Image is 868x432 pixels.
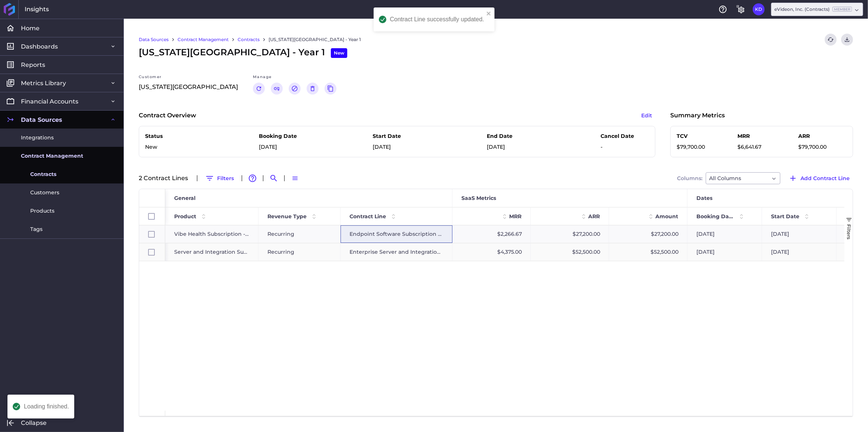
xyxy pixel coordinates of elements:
button: Renew [253,83,265,95]
span: Metrics Library [21,79,66,87]
button: Cancel [289,83,301,95]
div: $52,500.00 [609,243,687,261]
div: $2,266.67 [452,225,531,243]
div: Recurring [258,225,341,243]
span: Products [30,207,54,215]
div: $27,200.00 [609,225,687,243]
div: eVideon, Inc. (Contracts) [774,6,852,13]
p: $79,700.00 [798,143,847,151]
p: - [601,143,649,151]
p: $79,700.00 [677,143,725,151]
span: All Columns [709,174,741,183]
span: Start Date [771,213,799,220]
span: Amount [655,213,678,220]
span: Filters [846,224,852,240]
p: Status [145,132,194,140]
p: [US_STATE][GEOGRAPHIC_DATA] [139,83,238,92]
span: Tags [30,225,43,233]
p: [DATE] [259,143,307,151]
a: Contracts [238,36,260,43]
p: New [145,143,194,151]
span: Integrations [21,134,54,142]
div: Press SPACE to select this row. [139,225,165,243]
span: General [174,195,195,201]
div: $4,375.00 [452,243,531,261]
span: Reports [21,61,45,69]
p: MRR [737,132,786,140]
div: Dropdown select [706,172,780,184]
div: Enterprise Server and Integration Subscription Licensing [341,243,452,261]
div: $27,200.00 [531,225,609,243]
p: ARR [798,132,847,140]
span: Vibe Health Subscription - Recurring [174,226,250,243]
span: Columns: [677,176,702,181]
div: [DATE] [687,225,762,243]
button: Help [717,3,729,15]
button: Add Contract Line [785,172,853,184]
span: Product [174,213,196,220]
span: Contracts [30,170,56,178]
button: Edit [638,109,655,121]
div: Loading finished. [24,404,69,410]
div: [DATE] [762,243,837,261]
span: SaaS Metrics [461,195,496,201]
div: Endpoint Software Subscription Licensing [341,225,452,243]
p: Cancel Date [601,132,649,140]
button: Refresh [825,34,837,46]
span: Financial Accounts [21,98,78,105]
a: [US_STATE][GEOGRAPHIC_DATA] - Year 1 [269,36,361,43]
span: [US_STATE][GEOGRAPHIC_DATA] - Year 1 [139,46,347,59]
span: Data Sources [21,116,62,124]
div: [DATE] [687,243,762,261]
div: Press SPACE to select this row. [139,243,165,261]
div: 2 Contract Line s [139,175,192,181]
p: Summary Metrics [670,111,725,120]
button: Filters [202,172,237,184]
a: Data Sources [139,36,169,43]
span: Add Contract Line [800,174,850,182]
div: Manage [253,74,336,83]
div: Contract Line successfully updated. [390,16,484,22]
button: Search by [268,172,280,184]
span: Booking Date [696,213,734,220]
span: Server and Integration Subscription Licensing [174,244,250,260]
span: Revenue Type [267,213,307,220]
p: Booking Date [259,132,307,140]
span: Contract Management [21,152,83,160]
p: [DATE] [373,143,422,151]
button: General Settings [735,3,747,15]
span: Dashboards [21,43,58,50]
div: New [331,48,347,58]
span: Dates [696,195,712,201]
span: Home [21,24,40,32]
p: Start Date [373,132,422,140]
div: Dropdown select [771,3,863,16]
button: Download [841,34,853,46]
span: Contract Line [350,213,386,220]
p: Contract Overview [139,111,196,120]
div: Customer [139,74,238,83]
button: Delete [307,83,319,95]
ins: Member [833,7,852,12]
span: Customers [30,189,59,197]
p: [DATE] [487,143,535,151]
button: User Menu [753,3,765,15]
p: $6,641.67 [737,143,786,151]
span: ARR [588,213,600,220]
button: close [486,10,492,18]
button: Link [271,83,283,95]
div: Recurring [258,243,341,261]
p: End Date [487,132,535,140]
a: Contract Management [178,36,229,43]
p: TCV [677,132,725,140]
div: $52,500.00 [531,243,609,261]
span: MRR [509,213,521,220]
div: [DATE] [762,225,837,243]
